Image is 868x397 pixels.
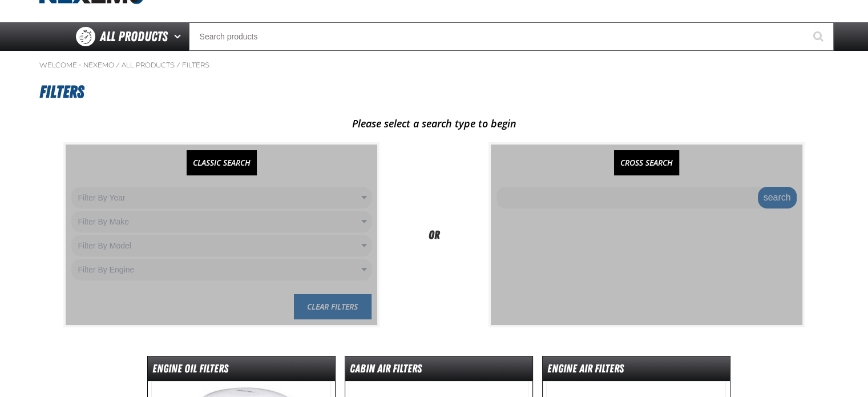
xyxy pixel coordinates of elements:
span: All Products [100,26,168,47]
h1: Filters [39,77,829,107]
h2: OR [429,226,439,243]
dt: Engine Oil Filters [148,361,335,381]
a: All Products [122,61,175,70]
dt: Engine Air Filters [543,361,730,381]
a: CLASSIC SEARCH [187,150,257,175]
button: Start Searching [805,22,834,51]
button: Open All Products pages [170,22,189,51]
span: / [116,61,120,70]
a: Filters [182,61,209,70]
nav: Breadcrumbs [39,61,829,70]
a: Welcome - Nexemo [39,61,114,70]
input: Search [189,22,834,51]
dt: Cabin Air Filters [345,361,532,381]
a: CROSS SEARCH [614,150,679,175]
p: Please select a search type to begin [39,117,829,130]
span: / [176,61,180,70]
